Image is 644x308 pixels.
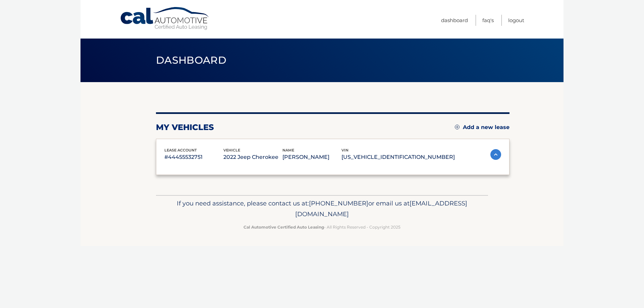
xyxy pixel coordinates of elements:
[160,198,484,220] p: If you need assistance, please contact us at: or email us at
[223,148,240,152] span: vehicle
[309,199,368,207] span: [PHONE_NUMBER]
[508,15,524,26] a: Logout
[282,152,341,162] p: [PERSON_NAME]
[295,199,467,218] span: [EMAIL_ADDRESS][DOMAIN_NAME]
[156,54,226,66] span: Dashboard
[441,15,468,26] a: Dashboard
[120,7,210,30] a: Cal Automotive
[341,148,348,152] span: vin
[341,152,455,162] p: [US_VEHICLE_IDENTIFICATION_NUMBER]
[455,125,460,129] img: add.svg
[156,122,214,132] h2: my vehicles
[482,15,494,26] a: FAQ's
[160,224,484,231] p: - All Rights Reserved - Copyright 2025
[164,148,197,152] span: lease account
[164,152,223,162] p: #44455532751
[282,148,294,152] span: name
[244,225,324,230] strong: Cal Automotive Certified Auto Leasing
[223,152,282,162] p: 2022 Jeep Cherokee
[490,149,501,160] img: accordion-active.svg
[455,124,509,131] a: Add a new lease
